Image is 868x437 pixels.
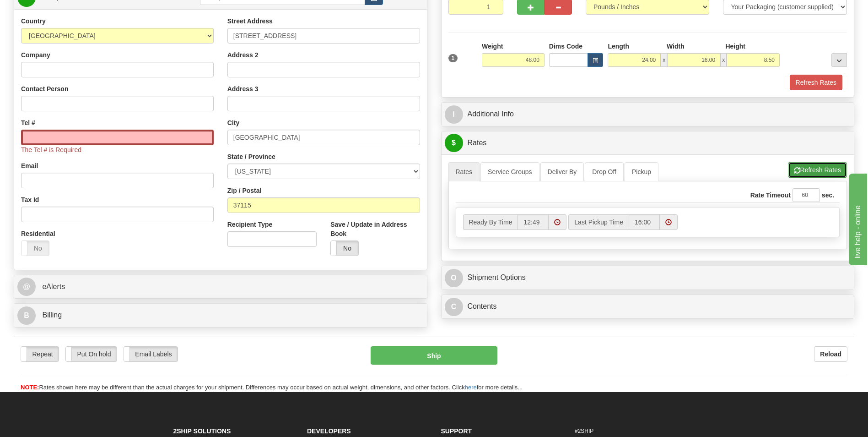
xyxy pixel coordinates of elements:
a: OShipment Options [445,268,851,287]
label: Contact Person [21,84,68,93]
iframe: chat widget [847,172,867,265]
button: Refresh Rates [788,162,847,178]
input: Enter a location [227,28,420,44]
a: CContents [445,297,851,316]
span: Billing [42,311,62,319]
label: Rate Timeout [750,191,791,200]
span: I [445,105,463,124]
div: Rates shown here may be different than the actual charges for your shipment. Differences may occu... [14,383,854,392]
label: Weight [482,42,503,51]
label: Company [21,50,50,60]
a: Service Groups [480,162,539,181]
label: Put On hold [66,347,117,361]
button: Refresh Rates [790,75,842,90]
label: No [331,241,358,256]
span: @ [17,278,36,296]
label: Email [21,161,38,170]
a: here [465,384,477,391]
label: Length [608,42,629,51]
a: Rates [448,162,480,181]
span: 1 [448,54,458,62]
label: Tel # [21,118,35,127]
label: Ready By Time [463,214,518,230]
label: No [22,241,49,256]
label: Dims Code [549,42,582,51]
button: Ship [371,346,497,365]
label: Last Pickup Time [568,214,629,230]
span: x [720,53,727,67]
a: B Billing [17,306,424,325]
div: live help - online [7,5,85,16]
span: B [17,306,36,325]
label: Recipient Type [227,220,273,229]
span: C [445,298,463,316]
label: Residential [21,229,55,238]
label: Height [725,42,745,51]
label: Width [667,42,685,51]
label: sec. [822,191,834,200]
span: O [445,269,463,287]
span: $ [445,134,463,152]
div: ... [831,53,847,67]
strong: 2Ship Solutions [173,427,231,435]
label: Email Labels [124,347,178,361]
span: The Tel # is Required [21,146,81,153]
a: IAdditional Info [445,105,851,124]
span: x [661,53,667,67]
a: Deliver By [540,162,584,181]
a: Pickup [625,162,658,181]
label: Tax Id [21,195,39,204]
label: City [227,118,239,127]
a: @ eAlerts [17,278,424,296]
h6: #2SHIP [575,428,695,434]
label: State / Province [227,152,275,161]
strong: Developers [307,427,351,435]
label: Address 2 [227,50,259,60]
strong: Support [441,427,472,435]
label: Repeat [21,347,59,361]
b: Reload [820,350,841,358]
label: Country [21,16,46,26]
a: $Rates [445,134,851,153]
a: Drop Off [585,162,624,181]
label: Save / Update in Address Book [330,220,420,238]
button: Reload [814,346,847,362]
label: Street Address [227,16,273,26]
span: eAlerts [42,283,65,290]
label: Address 3 [227,84,259,93]
span: NOTE: [21,384,39,391]
label: Zip / Postal [227,186,262,195]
